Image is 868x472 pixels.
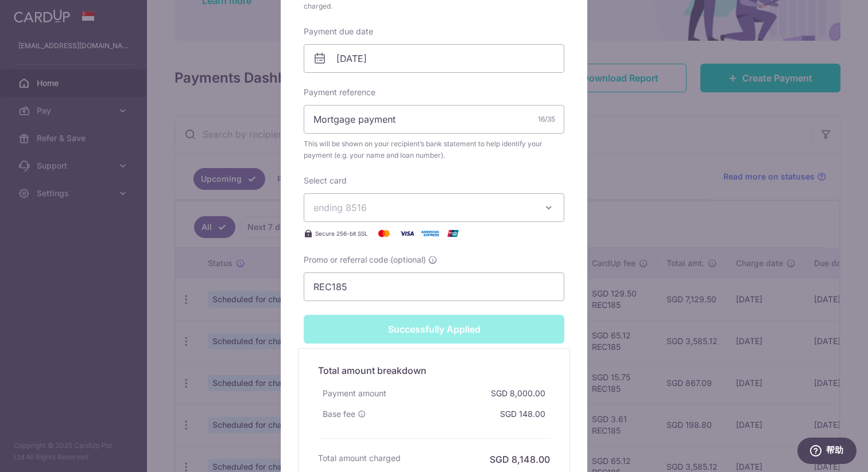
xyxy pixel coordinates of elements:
[441,227,464,240] img: UnionPay
[396,227,418,240] img: Visa
[490,453,550,466] h6: SGD 8,148.00
[318,383,391,404] div: Payment amount
[418,227,441,240] img: American Express
[495,404,550,424] div: SGD 148.00
[304,193,564,222] button: ending 8516
[304,87,375,98] label: Payment reference
[304,44,564,73] input: DD / MM / YYYY
[323,408,355,420] span: Base fee
[304,138,564,161] span: This will be shown on your recipient’s bank statement to help identify your payment (e.g. your na...
[486,383,550,404] div: SGD 8,000.00
[304,175,347,186] label: Select card
[318,364,550,377] h5: Total amount breakdown
[797,438,857,466] iframe: 打开一个小组件，您可以在其中找到更多信息
[304,254,426,266] span: Promo or referral code (optional)
[304,26,373,37] label: Payment due date
[315,229,368,238] span: Secure 256-bit SSL
[318,453,401,464] h6: Total amount charged
[373,227,396,240] img: Mastercard
[538,114,555,125] div: 16/35
[313,202,367,213] span: ending 8516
